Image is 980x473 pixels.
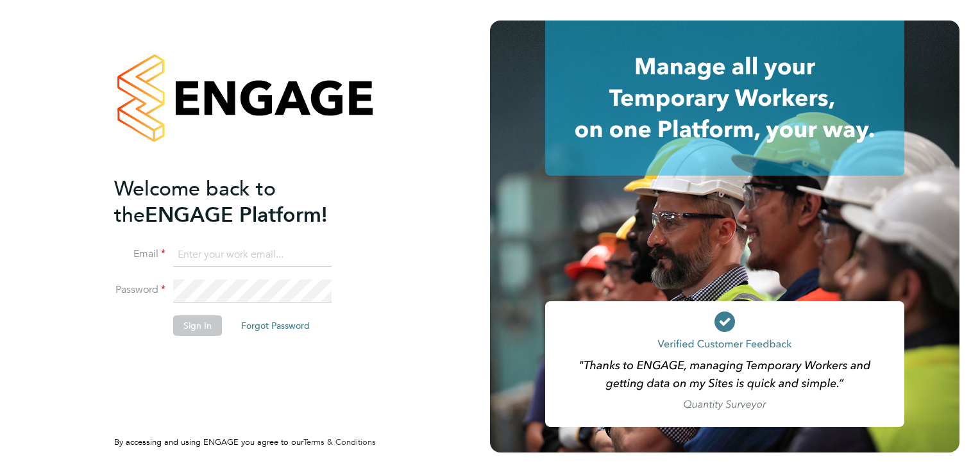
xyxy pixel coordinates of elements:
label: Email [114,247,165,261]
label: Password [114,283,165,297]
button: Sign In [173,315,222,336]
input: Enter your work email... [173,244,332,267]
span: By accessing and using ENGAGE you agree to our [114,436,376,447]
button: Forgot Password [231,315,320,336]
a: Terms & Conditions [303,436,376,447]
h2: ENGAGE Platform! [114,176,364,228]
span: Welcome back to the [114,176,276,228]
